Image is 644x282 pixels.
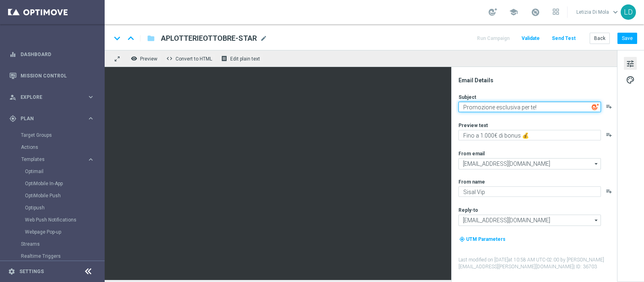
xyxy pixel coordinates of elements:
[458,122,488,129] label: Preview text
[21,65,95,86] a: Mission Control
[21,153,104,238] div: Templates
[459,236,465,242] i: my_location
[606,188,612,194] button: playlist_add
[161,33,257,43] span: APLOTTERIEOTTOBRE-STAR
[626,75,635,85] span: palette
[21,116,87,121] span: Plan
[606,132,612,138] button: playlist_add
[458,150,485,157] label: From email
[146,32,156,45] button: folder
[621,4,636,20] div: LD
[219,53,264,64] button: receipt Edit plain text
[87,115,95,122] i: keyboard_arrow_right
[626,58,635,69] span: tune
[592,103,599,111] img: optiGenie.svg
[466,236,506,242] span: UTM Parameters
[21,250,104,262] div: Realtime Triggers
[458,235,506,244] button: my_location UTM Parameters
[9,94,95,100] button: person_search Explore keyboard_arrow_right
[21,129,104,141] div: Target Groups
[9,115,95,122] button: gps_fixed Plan keyboard_arrow_right
[25,165,104,178] div: Optimail
[624,57,637,70] button: tune
[87,156,95,163] i: keyboard_arrow_right
[221,55,227,62] i: receipt
[87,93,95,101] i: keyboard_arrow_right
[8,268,15,275] i: settings
[25,217,84,223] a: Web Push Notifications
[125,32,137,44] i: keyboard_arrow_up
[509,8,518,17] span: school
[25,190,104,202] div: OptiMobile Push
[458,257,616,270] label: Last modified on [DATE] at 10:58 AM UTC-02:00 by [PERSON_NAME][EMAIL_ADDRESS][PERSON_NAME][DOMAIN...
[21,141,104,153] div: Actions
[25,192,84,199] a: OptiMobile Push
[129,53,161,64] button: remove_red_eye Preview
[458,215,601,226] input: teamvip@sisal.it
[25,168,84,175] a: Optimail
[617,33,637,44] button: Save
[25,226,104,238] div: Webpage Pop-up
[25,202,104,214] div: Optipush
[131,55,137,62] i: remove_red_eye
[25,229,84,235] a: Webpage Pop-up
[21,238,104,250] div: Streams
[147,33,155,43] i: folder
[458,158,601,169] input: giochi@comunicazioni.sisal.it
[9,94,87,101] div: Explore
[21,44,95,65] a: Dashboard
[111,32,123,44] i: keyboard_arrow_down
[25,178,104,190] div: OptiMobile In-App
[21,157,79,162] span: Templates
[21,95,87,100] span: Explore
[25,214,104,226] div: Web Push Notifications
[590,33,610,44] button: Back
[25,205,84,211] a: Optipush
[21,144,84,150] a: Actions
[166,55,173,62] span: code
[21,132,84,138] a: Target Groups
[576,6,621,18] a: Letizia Di Molakeyboard_arrow_down
[260,35,267,42] span: mode_edit
[21,253,84,259] a: Realtime Triggers
[606,103,612,110] button: playlist_add
[9,44,95,65] div: Dashboard
[21,241,84,247] a: Streams
[164,53,216,64] button: code Convert to HTML
[9,115,17,122] i: gps_fixed
[458,207,478,213] label: Reply-to
[9,51,95,58] button: equalizer Dashboard
[21,156,95,163] button: Templates keyboard_arrow_right
[520,33,541,44] button: Validate
[624,73,637,86] button: palette
[592,215,601,226] i: arrow_drop_down
[611,8,620,17] span: keyboard_arrow_down
[19,269,44,274] a: Settings
[25,180,84,187] a: OptiMobile In-App
[9,73,95,79] button: Mission Control
[458,94,476,100] label: Subject
[522,36,540,41] span: Validate
[21,157,87,162] div: Templates
[9,51,17,58] i: equalizer
[574,264,597,269] span: | ID: 36703
[592,159,601,169] i: arrow_drop_down
[230,56,260,62] span: Edit plain text
[458,179,485,185] label: From name
[9,94,17,101] i: person_search
[175,56,212,62] span: Convert to HTML
[9,115,87,122] div: Plan
[140,56,157,62] span: Preview
[551,33,577,44] button: Send Test
[9,65,95,86] div: Mission Control
[458,77,616,84] div: Email Details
